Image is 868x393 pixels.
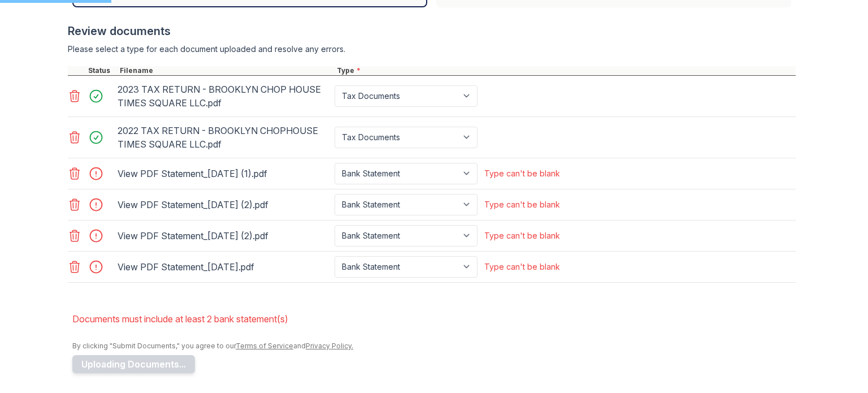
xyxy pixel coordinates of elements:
[118,165,330,183] div: View PDF Statement_[DATE] (1).pdf
[68,44,796,55] div: Please select a type for each document uploaded and resolve any errors.
[86,66,118,75] div: Status
[118,258,330,276] div: View PDF Statement_[DATE].pdf
[118,227,330,245] div: View PDF Statement_[DATE] (2).pdf
[484,199,560,210] div: Type can't be blank
[236,342,293,350] a: Terms of Service
[484,168,560,179] div: Type can't be blank
[72,308,796,330] li: Documents must include at least 2 bank statement(s)
[118,80,330,112] div: 2023 TAX RETURN - BROOKLYN CHOP HOUSE TIMES SQUARE LLC.pdf
[68,23,796,39] div: Review documents
[118,122,330,153] div: 2022 TAX RETURN - BROOKLYN CHOPHOUSE TIMES SQUARE LLC.pdf
[72,342,796,351] div: By clicking "Submit Documents," you agree to our and
[484,230,560,241] div: Type can't be blank
[484,261,560,273] div: Type can't be blank
[118,196,330,214] div: View PDF Statement_[DATE] (2).pdf
[335,66,796,75] div: Type
[306,342,353,350] a: Privacy Policy.
[72,355,195,373] button: Uploading Documents...
[118,66,335,75] div: Filename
